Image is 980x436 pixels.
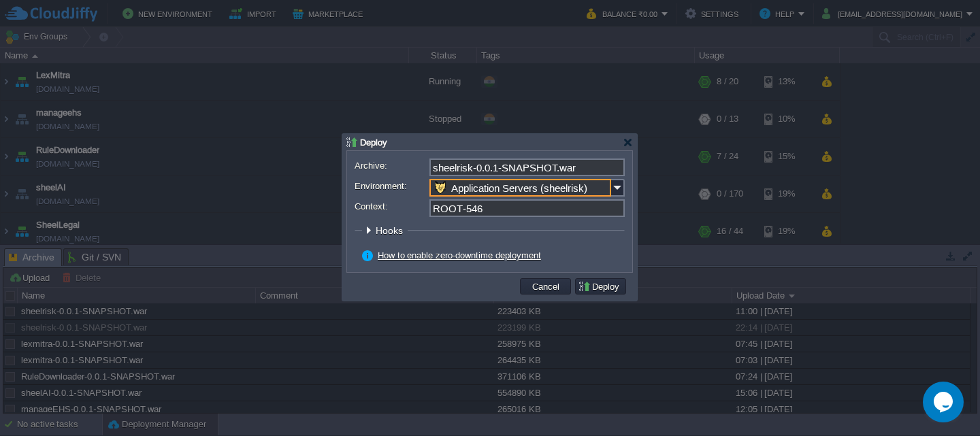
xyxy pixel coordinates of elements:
[360,137,387,148] span: Deploy
[376,225,406,236] span: Hooks
[355,199,428,214] label: Context:
[578,280,623,292] button: Deploy
[355,179,428,193] label: Environment:
[528,280,563,292] button: Cancel
[378,250,541,261] a: How to enable zero-downtime deployment
[355,158,428,173] label: Archive:
[923,382,966,422] iframe: chat widget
